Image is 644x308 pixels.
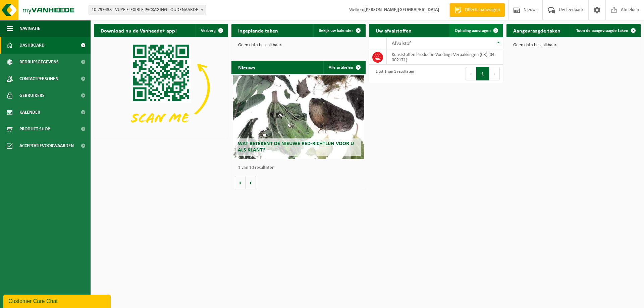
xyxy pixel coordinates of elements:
[19,70,58,87] span: Contactpersonen
[449,24,502,37] a: Ophaling aanvragen
[571,24,640,37] a: Toon de aangevraagde taken
[238,166,362,170] p: 1 van 10 resultaten
[19,87,45,104] span: Gebruikers
[235,176,246,189] button: Vorige
[19,104,40,121] span: Kalender
[233,75,364,159] a: Wat betekent de nieuwe RED-richtlijn voor u als klant?
[231,61,262,74] h2: Nieuws
[196,24,227,37] button: Verberg
[313,24,365,37] a: Bekijk uw kalender
[364,7,439,12] strong: [PERSON_NAME][GEOGRAPHIC_DATA]
[466,67,476,80] button: Previous
[238,43,359,48] p: Geen data beschikbaar.
[246,176,256,189] button: Volgende
[89,5,206,15] span: 10-799438 - VUYE FLEXIBLE PACKAGING - OUDENAARDE
[3,293,112,308] iframe: chat widget
[476,67,489,80] button: 1
[323,61,365,74] a: Alle artikelen
[392,41,411,46] span: Afvalstof
[576,28,628,33] span: Toon de aangevraagde taken
[513,43,634,48] p: Geen data beschikbaar.
[19,54,59,70] span: Bedrijfsgegevens
[463,7,501,13] span: Offerte aanvragen
[94,37,228,138] img: Download de VHEPlus App
[19,121,50,137] span: Product Shop
[201,28,216,33] span: Verberg
[238,141,354,153] span: Wat betekent de nieuwe RED-richtlijn voor u als klant?
[94,24,183,37] h2: Download nu de Vanheede+ app!
[372,66,414,81] div: 1 tot 1 van 1 resultaten
[455,28,491,33] span: Ophaling aanvragen
[89,5,206,15] span: 10-799438 - VUYE FLEXIBLE PACKAGING - OUDENAARDE
[19,20,40,37] span: Navigatie
[506,24,567,37] h2: Aangevraagde taken
[369,24,418,37] h2: Uw afvalstoffen
[387,50,503,65] td: Kunststoffen Productie Voedings Verpakkingen (CR) (04-002171)
[231,24,285,37] h2: Ingeplande taken
[449,3,505,17] a: Offerte aanvragen
[319,28,353,33] span: Bekijk uw kalender
[19,37,45,54] span: Dashboard
[489,67,500,80] button: Next
[19,137,74,154] span: Acceptatievoorwaarden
